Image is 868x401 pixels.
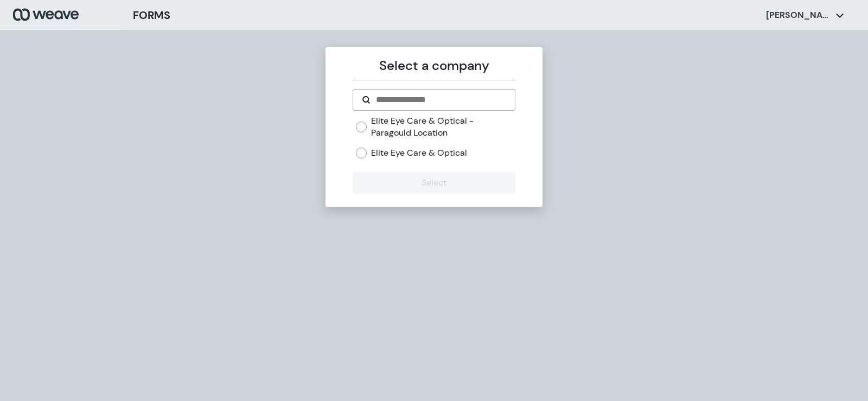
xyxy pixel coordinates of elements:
[766,9,831,21] p: [PERSON_NAME]
[371,115,515,138] label: Elite Eye Care & Optical - Paragould Location
[371,147,467,159] label: Elite Eye Care & Optical
[353,172,515,194] button: Select
[375,93,506,106] input: Search
[353,56,515,75] p: Select a company
[133,7,170,23] h3: FORMS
